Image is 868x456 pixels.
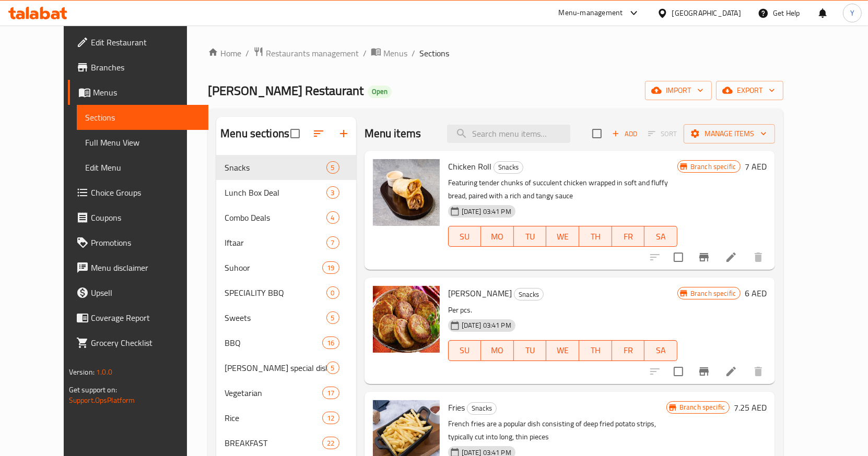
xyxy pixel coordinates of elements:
[371,46,407,60] a: Menus
[667,246,689,268] span: Select to update
[225,412,322,424] span: Rice
[216,155,356,180] div: Snacks5
[85,136,201,149] span: Full Menu View
[68,280,209,305] a: Upsell
[686,289,740,298] span: Branch specific
[208,79,363,102] span: [PERSON_NAME] Restaurant
[373,159,440,226] img: Chicken Roll
[208,46,783,60] nav: breadcrumb
[322,261,339,274] div: items
[672,7,741,19] div: [GEOGRAPHIC_DATA]
[644,340,677,361] button: SA
[725,365,737,378] a: Edit menu item
[514,340,547,361] button: TU
[225,161,326,174] span: Snacks
[225,311,326,324] span: Sweets
[68,55,209,80] a: Branches
[448,226,482,247] button: SU
[216,355,356,380] div: [PERSON_NAME] special dishes5
[284,123,306,145] span: Select all sections
[612,340,645,361] button: FR
[85,161,201,174] span: Edit Menu
[675,402,729,412] span: Branch specific
[225,261,322,274] span: Suhoor
[68,205,209,230] a: Coupons
[68,180,209,205] a: Choice Groups
[225,286,326,299] span: SPECIALITY BBQ
[494,161,523,173] span: Snacks
[85,111,201,124] span: Sections
[327,163,339,173] span: 5
[453,229,477,244] span: SU
[225,337,322,349] div: BBQ
[323,438,338,448] span: 22
[327,238,339,248] span: 7
[331,121,356,146] button: Add section
[323,338,338,348] span: 16
[616,343,641,358] span: FR
[518,343,543,358] span: TU
[494,161,523,174] div: Snacks
[448,176,677,202] p: Featuring tender chunks of succulent chicken wrapped in soft and fluffy bread, paired with a rich...
[253,46,359,60] a: Restaurants management
[326,186,339,199] div: items
[448,285,512,301] span: [PERSON_NAME]
[216,180,356,205] div: Lunch Box Deal3
[327,213,339,223] span: 4
[481,226,514,247] button: MO
[91,311,201,324] span: Coverage Report
[692,127,767,140] span: Manage items
[667,361,689,382] span: Select to update
[326,311,339,324] div: items
[326,161,339,174] div: items
[323,413,338,423] span: 12
[77,105,209,130] a: Sections
[383,47,407,59] span: Menus
[327,188,339,198] span: 3
[225,236,326,249] span: Iftaar
[608,126,641,142] button: Add
[326,286,339,299] div: items
[225,186,326,199] div: Lunch Box Deal
[69,393,135,407] a: Support.OpsPlatform
[579,226,612,247] button: TH
[447,125,570,143] input: search
[68,30,209,55] a: Edit Restaurant
[734,400,767,415] h6: 7.25 AED
[68,255,209,280] a: Menu disclaimer
[579,340,612,361] button: TH
[91,211,201,224] span: Coupons
[485,343,510,358] span: MO
[746,245,771,270] button: delete
[365,126,421,141] h2: Menu items
[453,343,477,358] span: SU
[745,286,767,301] h6: 6 AED
[611,128,639,140] span: Add
[225,437,322,449] span: BREAKFAST
[583,343,608,358] span: TH
[216,205,356,230] div: Combo Deals4
[368,87,392,96] span: Open
[448,304,677,317] p: Per pcs.
[322,437,339,449] div: items
[448,159,491,174] span: Chicken Roll
[327,288,339,298] span: 0
[77,155,209,180] a: Edit Menu
[225,387,322,399] span: Vegetarian
[225,211,326,224] span: Combo Deals
[485,229,510,244] span: MO
[77,130,209,155] a: Full Menu View
[691,359,717,384] button: Branch-specific-item
[68,305,209,330] a: Coverage Report
[91,186,201,199] span: Choice Groups
[91,236,201,249] span: Promotions
[322,387,339,399] div: items
[448,340,482,361] button: SU
[69,365,95,379] span: Version:
[546,340,579,361] button: WE
[608,126,641,142] span: Add item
